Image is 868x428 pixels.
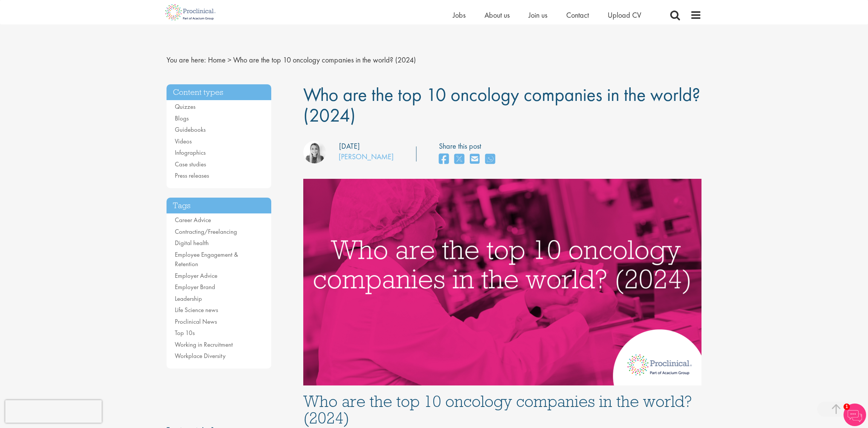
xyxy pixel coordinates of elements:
a: Videos [175,137,192,145]
a: breadcrumb link [208,55,226,65]
a: Digital health [175,239,209,247]
h1: Who are the top 10 oncology companies in the world? (2024) [303,393,702,426]
a: Working in Recruitment [175,340,233,349]
a: Employee Engagement & Retention [175,250,238,268]
a: Life Science news [175,306,218,314]
a: Employer Brand [175,283,215,291]
span: You are here: [167,55,206,65]
a: Proclinical News [175,317,217,326]
a: Contact [566,10,589,20]
a: Case studies [175,160,206,168]
span: > [228,55,231,65]
h3: Tags [167,198,271,214]
a: share on email [470,151,480,168]
a: Quizzes [175,102,196,111]
a: Press releases [175,171,209,180]
a: Guidebooks [175,125,206,134]
a: share on facebook [439,151,449,168]
div: [DATE] [339,141,360,152]
a: Leadership [175,294,202,303]
a: Top 10s [175,329,195,337]
span: 1 [844,404,850,410]
a: About us [484,10,510,20]
img: Hannah Burke [303,141,326,163]
a: Blogs [175,114,189,122]
a: Career Advice [175,216,211,224]
a: Join us [529,10,547,20]
a: [PERSON_NAME] [339,152,394,161]
img: Chatbot [844,404,866,426]
iframe: reCAPTCHA [5,400,102,423]
a: Jobs [453,10,466,20]
label: Share this post [439,141,499,152]
a: Infographics [175,148,206,157]
a: share on twitter [454,151,464,168]
a: Employer Advice [175,271,217,280]
a: Upload CV [608,10,641,20]
span: Who are the top 10 oncology companies in the world? (2024) [303,82,700,127]
a: Workplace Diversity [175,352,226,360]
a: share on whats app [485,151,495,168]
h3: Content types [167,84,271,101]
a: Contracting/Freelancing [175,227,237,236]
span: Who are the top 10 oncology companies in the world? (2024) [233,55,416,65]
